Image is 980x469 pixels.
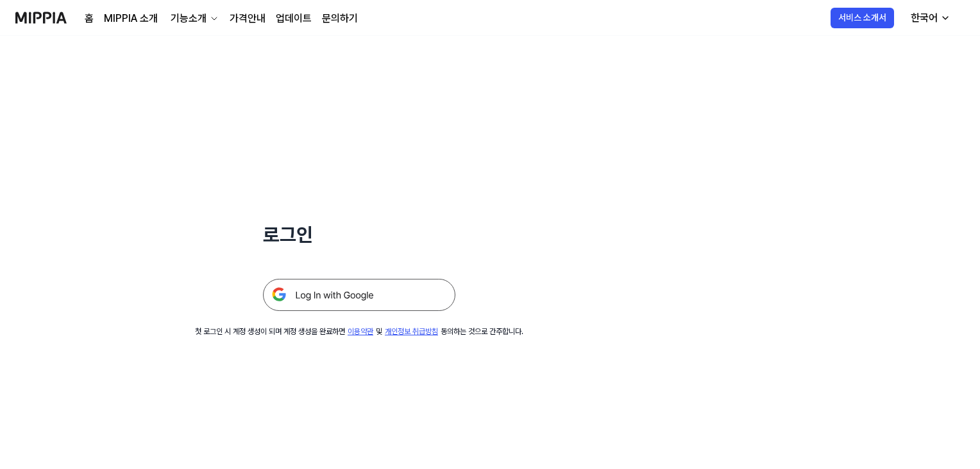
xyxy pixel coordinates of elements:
button: 기능소개 [168,11,219,26]
a: 문의하기 [322,11,358,26]
div: 기능소개 [168,11,209,26]
div: 한국어 [908,10,940,26]
a: MIPPIA 소개 [104,11,158,26]
img: 구글 로그인 버튼 [263,279,455,311]
a: 가격안내 [230,11,266,26]
button: 서비스 소개서 [831,8,894,28]
a: 홈 [85,11,94,26]
a: 업데이트 [276,11,312,26]
button: 한국어 [900,5,958,31]
h1: 로그인 [263,221,455,248]
a: 이용약관 [348,327,373,336]
div: 첫 로그인 시 계정 생성이 되며 계정 생성을 완료하면 및 동의하는 것으로 간주합니다. [195,326,523,337]
a: 개인정보 취급방침 [385,327,438,336]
